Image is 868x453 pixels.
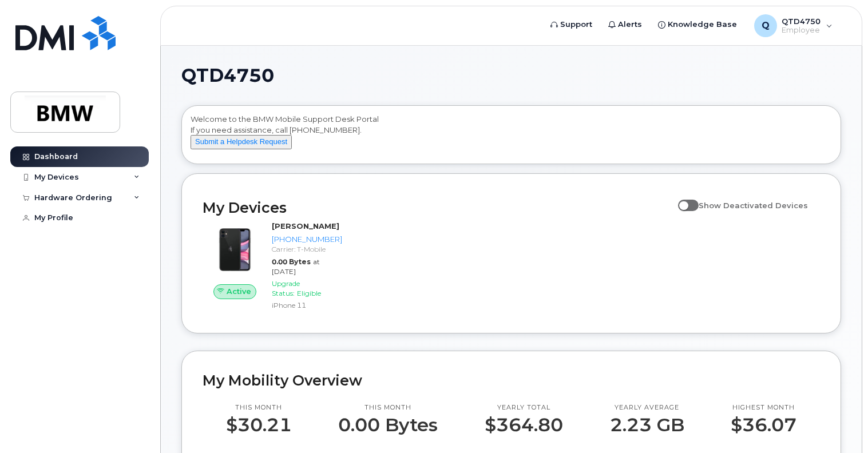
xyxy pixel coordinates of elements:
span: Show Deactivated Devices [699,201,808,210]
div: Carrier: T-Mobile [272,244,342,254]
p: Yearly average [610,403,684,412]
p: This month [226,403,292,412]
p: Highest month [731,403,796,412]
div: [PHONE_NUMBER] [272,234,342,245]
img: iPhone_11.jpg [212,227,258,273]
p: 2.23 GB [610,415,684,435]
a: Submit a Helpdesk Request [191,137,292,146]
span: 0.00 Bytes [272,257,311,266]
p: $30.21 [226,415,292,435]
p: This month [338,403,438,412]
a: Active[PERSON_NAME][PHONE_NUMBER]Carrier: T-Mobile0.00 Bytesat [DATE]Upgrade Status:EligibleiPhon... [203,221,347,312]
span: Active [227,286,251,297]
input: Show Deactivated Devices [678,194,687,204]
span: Upgrade Status: [272,279,300,297]
span: QTD4750 [181,67,274,84]
h2: My Mobility Overview [203,372,820,389]
span: at [DATE] [272,257,320,276]
strong: [PERSON_NAME] [272,221,339,231]
h2: My Devices [203,199,672,216]
p: 0.00 Bytes [338,415,438,435]
p: $364.80 [485,415,563,435]
p: Yearly total [485,403,563,412]
span: Eligible [297,289,321,297]
div: iPhone 11 [272,300,342,310]
div: Welcome to the BMW Mobile Support Desk Portal If you need assistance, call [PHONE_NUMBER]. [191,114,832,160]
button: Submit a Helpdesk Request [191,135,292,149]
p: $36.07 [731,415,796,435]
